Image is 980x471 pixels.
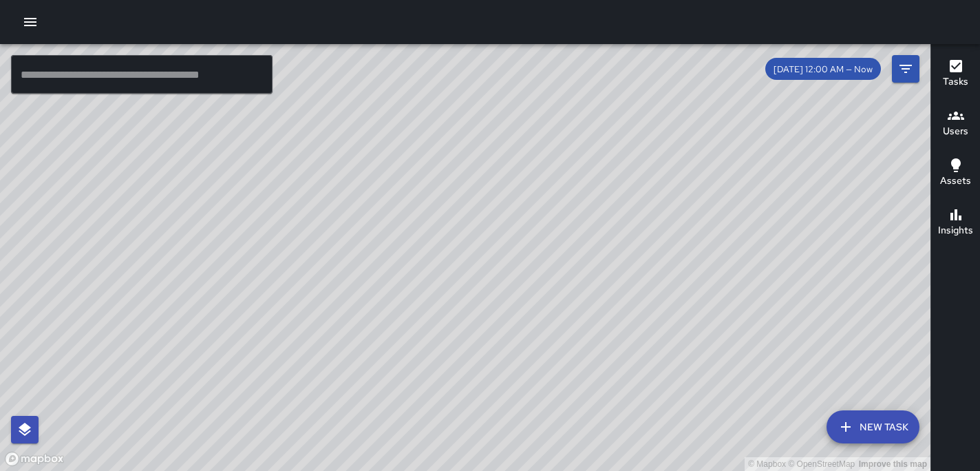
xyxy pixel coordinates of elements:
[943,124,968,139] h6: Users
[931,149,980,198] button: Assets
[765,63,881,75] span: [DATE] 12:00 AM — Now
[931,99,980,149] button: Users
[827,410,919,443] button: New Task
[938,223,973,238] h6: Insights
[931,50,980,99] button: Tasks
[931,198,980,248] button: Insights
[943,74,968,90] h6: Tasks
[940,174,971,189] h6: Assets
[892,55,919,83] button: Filters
